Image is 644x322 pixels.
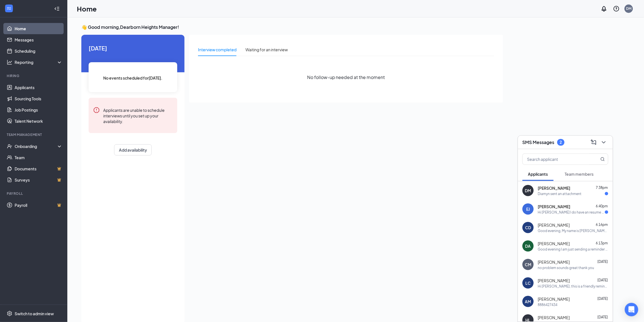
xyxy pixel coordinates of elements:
[15,311,54,316] div: Switch to admin view
[523,154,589,165] input: Search applicant
[598,315,608,319] span: [DATE]
[538,247,608,252] div: Good evening I am just sending a reminder message about your interview [DATE] at 9am. We look for...
[15,104,63,115] a: Job Postings
[6,6,12,11] svg: WorkstreamLogo
[560,140,562,145] div: 2
[538,278,570,283] span: [PERSON_NAME]
[596,204,608,208] span: 6:40pm
[89,44,177,52] span: [DATE]
[15,174,63,186] a: SurveysCrown
[526,280,531,286] div: LC
[523,139,555,145] h3: SMS Messages
[114,144,152,156] button: Add availability
[307,74,385,81] span: No follow-up needed at the moment
[7,311,12,316] svg: Settings
[625,303,638,316] div: Open Intercom Messenger
[599,138,608,147] button: ChevronDown
[538,204,571,209] span: [PERSON_NAME]
[538,210,605,215] div: Hi [PERSON_NAME] I do have an resume where do I send it
[589,138,598,147] button: ComposeMessage
[538,259,570,265] span: [PERSON_NAME]
[538,185,571,191] span: [PERSON_NAME]
[15,143,58,149] div: Onboarding
[538,265,594,270] div: no problem sounds great thank you
[538,241,570,246] span: [PERSON_NAME]
[596,241,608,245] span: 6:13pm
[525,262,532,267] div: CM
[601,139,607,146] svg: ChevronDown
[525,225,531,230] div: CD
[613,5,620,12] svg: QuestionInfo
[538,222,570,228] span: [PERSON_NAME]
[596,223,608,227] span: 6:16pm
[598,278,608,282] span: [DATE]
[15,34,63,45] a: Messages
[565,172,594,177] span: Team members
[15,59,63,65] div: Reporting
[7,191,61,196] div: Payroll
[77,4,97,13] h1: Home
[538,296,570,302] span: [PERSON_NAME]
[81,24,503,30] h3: 👋 Good morning, Dearborn Heights Manager !
[538,315,570,320] span: [PERSON_NAME]
[15,23,63,34] a: Home
[538,228,608,233] div: Good evening, My name is [PERSON_NAME] spoke with you this previous weekend. I am just sending a ...
[525,188,531,193] div: DM
[54,6,60,11] svg: Collapse
[7,132,61,137] div: Team Management
[525,299,531,304] div: AM
[601,157,605,161] svg: MagnifyingGlass
[93,107,100,113] svg: Error
[538,191,582,196] div: Diamyn sent an attachment
[526,206,530,212] div: EJ
[198,47,236,53] div: Interview completed
[15,200,63,211] a: PayrollCrown
[15,45,63,57] a: Scheduling
[15,152,63,163] a: Team
[15,163,63,174] a: DocumentsCrown
[7,59,12,65] svg: Analysis
[598,296,608,301] span: [DATE]
[15,93,63,104] a: Sourcing Tools
[590,139,597,146] svg: ComposeMessage
[103,107,173,124] div: Applicants are unable to schedule interviews until you set up your availability.
[598,260,608,264] span: [DATE]
[7,143,12,149] svg: UserCheck
[626,6,632,11] div: DM
[7,73,61,78] div: Hiring
[528,172,548,177] span: Applicants
[15,82,63,93] a: Applicants
[525,243,531,249] div: DA
[104,75,163,81] span: No events scheduled for [DATE] .
[596,186,608,190] span: 7:38pm
[245,47,288,53] div: Waiting for an interview
[538,284,608,289] div: Hi [PERSON_NAME], this is a friendly reminder. To move forward with your application for Cook - F...
[601,5,608,12] svg: Notifications
[538,302,558,307] div: 8886427434
[15,115,63,127] a: Talent Network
